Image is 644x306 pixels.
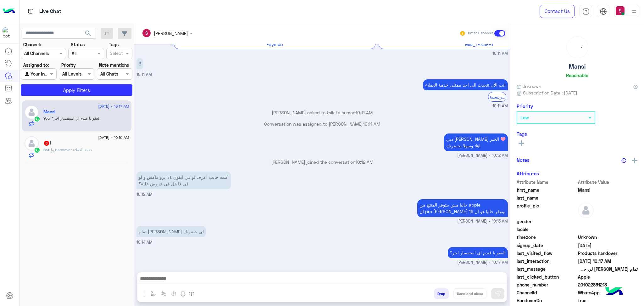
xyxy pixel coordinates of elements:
[39,7,61,16] p: Live Chat
[169,288,179,299] button: create order
[578,242,638,249] span: 2025-09-12T07:09:02.208Z
[25,136,39,150] img: defaultAdmin.png
[136,240,153,245] span: 10:14 AM
[578,226,638,233] span: null
[467,31,493,36] small: Human Handover
[43,109,55,115] h5: Mansi
[136,72,152,77] span: 10:11 AM
[136,109,508,116] p: [PERSON_NAME] asked to talk to human
[578,266,638,272] span: تمام ماشي شكرا لي حضرتك
[136,172,231,189] p: 12/9/2025, 10:12 AM
[363,121,380,127] span: 10:11 AM
[578,297,638,304] span: true
[158,288,169,299] button: Trigger scenario
[43,140,51,146] h5: ا
[136,192,153,197] span: 10:12 AM
[21,84,132,96] button: Apply Filters
[517,103,533,109] h6: Priority
[488,92,506,102] div: القائمة الرئيسية
[517,242,577,249] span: signup_date
[523,89,577,96] span: Subscription Date : [DATE]
[517,250,577,257] span: last_visited_flow
[148,288,158,299] button: select flow
[34,147,40,153] img: WhatsApp
[517,226,577,233] span: locale
[603,281,625,303] img: hulul-logo.png
[517,179,577,185] span: Attribute Name
[632,158,637,163] img: add
[3,27,14,39] img: 1403182699927242
[492,103,508,109] span: 10:11 AM
[417,199,508,217] p: 12/9/2025, 10:13 AM
[84,30,92,37] span: search
[23,62,49,68] label: Assigned to:
[444,133,508,151] p: 12/9/2025, 10:12 AM
[568,38,586,56] div: loading...
[578,274,638,280] span: Apple
[578,218,638,225] span: null
[578,202,594,218] img: defaultAdmin.png
[578,289,638,296] span: 2
[34,116,40,122] img: WhatsApp
[136,121,508,127] p: Conversation was assigned to [PERSON_NAME]
[457,218,508,224] span: [PERSON_NAME] - 10:13 AM
[580,5,592,18] a: tab
[171,291,176,296] img: create order
[517,218,577,225] span: gender
[161,291,166,296] img: Trigger scenario
[517,171,539,176] h6: Attributes
[616,6,625,15] img: userImage
[80,28,96,41] button: search
[457,153,508,159] span: [PERSON_NAME] - 10:12 AM
[517,187,577,193] span: first_name
[61,62,76,68] label: Priority
[136,226,206,237] p: 12/9/2025, 10:14 AM
[540,5,575,18] a: Contact Us
[98,135,129,140] span: [DATE] - 10:16 AM
[578,281,638,288] span: 201022861213
[355,159,373,165] span: 10:12 AM
[582,8,590,15] img: tab
[630,8,638,15] img: profile
[71,41,85,48] label: Status
[44,141,49,146] span: 8
[495,291,501,297] img: send message
[453,288,486,299] button: Send and close
[517,83,541,89] span: Unknown
[189,292,194,297] img: make a call
[578,179,638,185] span: Attribute Value
[25,105,39,119] img: defaultAdmin.png
[578,250,638,257] span: Products handover
[578,258,638,264] span: 2025-09-12T07:17:33.16Z
[99,62,129,68] label: Note mentions
[179,290,187,298] img: send voice note
[355,110,373,115] span: 10:11 AM
[140,290,148,298] img: send attachment
[423,79,508,90] p: 12/9/2025, 10:11 AM
[578,234,638,241] span: Unknown
[517,202,577,217] span: profile_pic
[136,58,143,69] p: 12/9/2025, 10:11 AM
[457,260,508,266] span: [PERSON_NAME] - 10:17 AM
[492,51,508,57] span: 10:11 AM
[600,8,607,15] img: tab
[566,72,588,78] h6: Reachable
[517,195,577,201] span: last_name
[517,157,530,163] h6: Notes
[517,131,638,137] h6: Tags
[434,288,449,299] button: Drop
[50,116,100,121] span: العفو يا فندم اي استفسار اخر؟
[174,39,375,49] div: Paymob
[109,50,123,58] div: Select
[23,41,41,48] label: Channel:
[517,274,577,280] span: last_clicked_button
[379,39,580,49] div: MID_TAKSEET
[98,104,129,109] span: [DATE] - 10:17 AM
[151,291,156,296] img: select flow
[517,297,577,304] span: HandoverOn
[109,41,119,48] label: Tags
[517,266,577,272] span: last_message
[517,234,577,241] span: timezone
[621,158,626,163] img: notes
[517,289,577,296] span: ChannelId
